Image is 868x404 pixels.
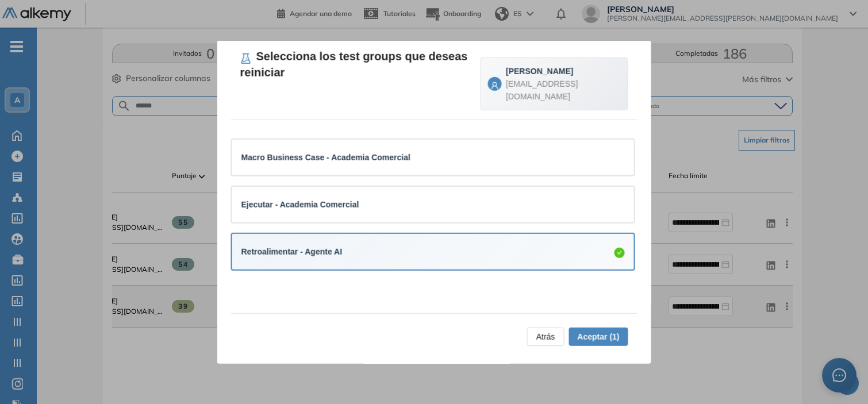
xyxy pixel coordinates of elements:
strong: Ejecutar - Academia Comercial [241,199,359,209]
button: Aceptar (1) [569,327,628,345]
span: Aceptar (1) [577,330,619,343]
span: Atrás [536,330,555,343]
button: Atrás [527,327,564,345]
strong: Retroalimentar - Agente AI [241,247,343,256]
span: check-circle [614,248,625,258]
